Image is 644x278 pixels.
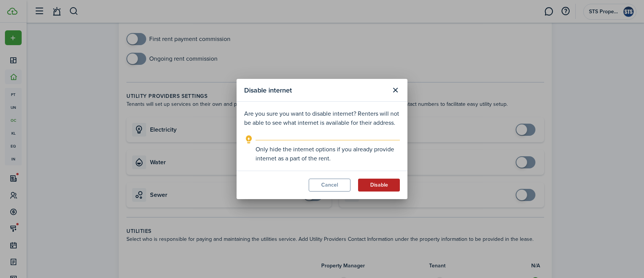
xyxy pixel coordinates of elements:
[256,145,400,163] explanation-description: Only hide the internet options if you already provide internet as a part of the rent.
[244,109,400,127] p: Are you sure you want to disable internet? Renters will not be able to see what internet is avail...
[244,83,387,97] modal-title: Disable internet
[244,135,254,144] i: outline
[309,179,350,192] button: Cancel
[389,84,402,97] button: Close modal
[358,179,400,192] button: Disable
